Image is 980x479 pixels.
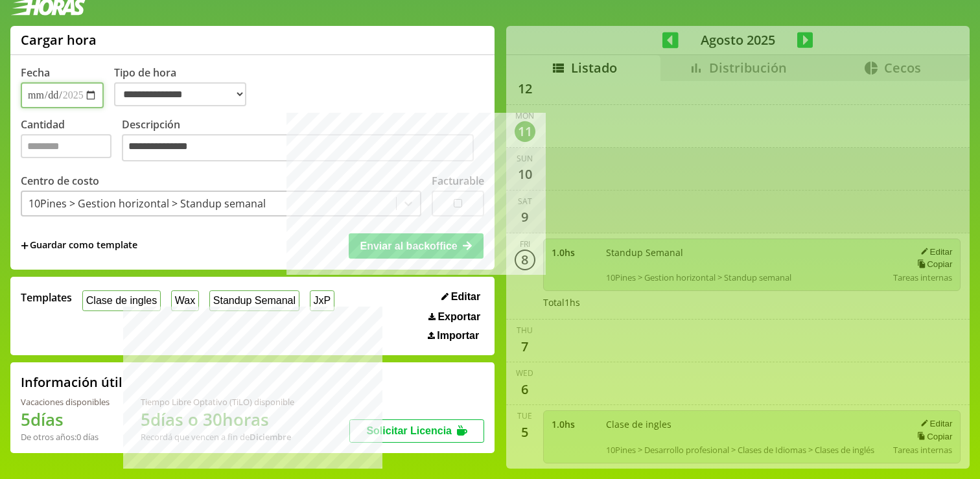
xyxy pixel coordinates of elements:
div: De otros años: 0 días [21,431,110,443]
span: Importar [437,330,479,342]
button: JxP [310,290,334,310]
label: Centro de costo [21,174,99,188]
label: Cantidad [21,117,122,165]
h1: 5 días [21,408,110,431]
input: Cantidad [21,134,111,158]
h1: Cargar hora [21,31,97,49]
span: Solicitar Licencia [366,425,452,436]
label: Descripción [122,117,484,165]
div: Recordá que vencen a fin de [141,431,294,443]
label: Fecha [21,65,50,80]
button: Exportar [425,310,484,323]
b: Diciembre [250,431,291,443]
span: Templates [21,290,72,305]
h1: 5 días o 30 horas [141,408,294,431]
div: Vacaciones disponibles [21,396,110,408]
div: Tiempo Libre Optativo (TiLO) disponible [141,396,294,408]
span: Editar [451,291,480,303]
button: Clase de ingles [82,290,161,310]
span: +Guardar como template [21,239,137,253]
button: Standup Semanal [209,290,299,310]
button: Enviar al backoffice [349,233,484,258]
textarea: Descripción [122,134,474,161]
button: Solicitar Licencia [349,419,484,443]
label: Facturable [432,174,484,188]
button: Wax [171,290,199,310]
select: Tipo de hora [114,82,246,106]
span: Enviar al backoffice [360,240,457,251]
button: Editar [437,290,484,303]
span: + [21,239,29,253]
div: 10Pines > Gestion horizontal > Standup semanal [29,196,266,211]
h2: Información útil [21,373,122,391]
label: Tipo de hora [114,65,257,108]
span: Exportar [437,311,480,323]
